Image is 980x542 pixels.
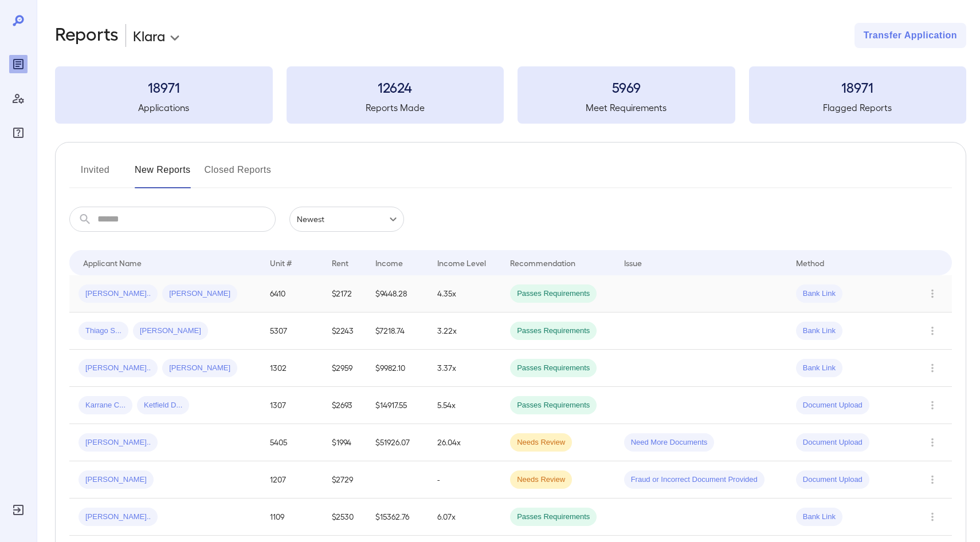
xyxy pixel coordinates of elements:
[323,499,366,536] td: $2530
[923,322,942,340] button: Row Actions
[428,499,501,536] td: 6.07x
[79,326,128,337] span: Thiago S...
[428,424,501,461] td: 26.04x
[749,78,967,96] h3: 18971
[796,363,842,374] span: Bank Link
[375,256,403,270] div: Income
[749,101,967,114] h5: Flagged Reports
[133,326,208,337] span: [PERSON_NAME]
[332,256,350,270] div: Rent
[366,275,428,312] td: $9448.28
[923,359,942,377] button: Row Actions
[437,256,486,270] div: Income Level
[55,66,966,124] summary: 18971Applications12624Reports Made5969Meet Requirements18971Flagged Reports
[923,508,942,526] button: Row Actions
[261,499,323,536] td: 1109
[366,387,428,424] td: $14917.55
[205,161,272,188] button: Closed Reports
[261,461,323,499] td: 1207
[624,437,715,448] span: Need More Documents
[79,512,158,523] span: [PERSON_NAME]..
[287,78,504,96] h3: 12624
[428,461,501,499] td: -
[162,363,237,374] span: [PERSON_NAME]
[55,78,273,96] h3: 18971
[137,400,189,411] span: Ketfield D...
[796,437,869,448] span: Document Upload
[287,101,504,114] h5: Reports Made
[518,101,735,114] h5: Meet Requirements
[55,23,119,48] h2: Reports
[323,350,366,387] td: $2959
[261,350,323,387] td: 1302
[79,363,158,374] span: [PERSON_NAME]..
[796,400,869,411] span: Document Upload
[923,396,942,414] button: Row Actions
[135,161,191,188] button: New Reports
[796,512,842,523] span: Bank Link
[428,312,501,350] td: 3.22x
[83,256,142,270] div: Applicant Name
[261,312,323,350] td: 5307
[9,55,28,73] div: Reports
[624,474,765,485] span: Fraud or Incorrect Document Provided
[323,424,366,461] td: $1994
[69,161,121,188] button: Invited
[79,437,158,448] span: [PERSON_NAME]..
[366,499,428,536] td: $15362.76
[323,387,366,424] td: $2693
[366,312,428,350] td: $7218.74
[796,256,824,270] div: Method
[9,124,28,142] div: FAQ
[796,326,842,337] span: Bank Link
[854,23,966,48] button: Transfer Application
[510,474,572,485] span: Needs Review
[55,101,273,114] h5: Applications
[162,288,237,299] span: [PERSON_NAME]
[366,350,428,387] td: $9982.10
[796,474,869,485] span: Document Upload
[79,400,132,411] span: Karrane C...
[366,424,428,461] td: $51926.07
[323,461,366,499] td: $2729
[270,256,292,270] div: Unit #
[923,470,942,489] button: Row Actions
[923,433,942,452] button: Row Actions
[79,288,158,299] span: [PERSON_NAME]..
[510,256,575,270] div: Recommendation
[510,288,597,299] span: Passes Requirements
[510,326,597,337] span: Passes Requirements
[510,437,572,448] span: Needs Review
[261,424,323,461] td: 5405
[323,312,366,350] td: $2243
[428,275,501,312] td: 4.35x
[79,474,154,485] span: [PERSON_NAME]
[624,256,642,270] div: Issue
[518,78,735,96] h3: 5969
[261,387,323,424] td: 1307
[261,275,323,312] td: 6410
[923,284,942,303] button: Row Actions
[510,400,597,411] span: Passes Requirements
[9,89,28,108] div: Manage Users
[428,387,501,424] td: 5.54x
[9,501,28,519] div: Log Out
[428,350,501,387] td: 3.37x
[133,26,165,45] p: Klara
[323,275,366,312] td: $2172
[510,363,597,374] span: Passes Requirements
[289,207,404,232] div: Newest
[510,512,597,523] span: Passes Requirements
[796,288,842,299] span: Bank Link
